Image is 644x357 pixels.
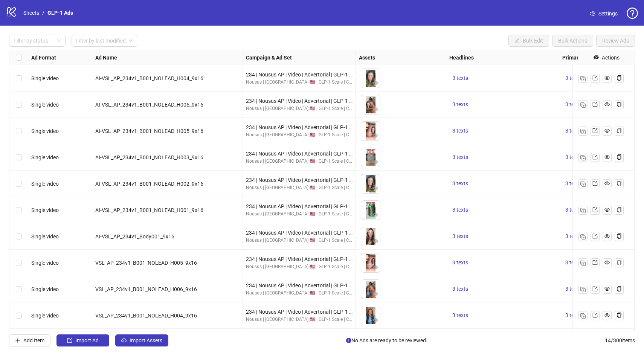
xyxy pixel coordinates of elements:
[592,181,598,186] span: export
[95,260,197,266] span: VSL_AP_234v1_B001_NOLEAD_H005_9x16
[565,101,581,107] span: 3 texts
[617,207,622,212] span: copy
[590,11,595,16] span: setting
[246,316,353,323] div: Nousus | [GEOGRAPHIC_DATA] 🇺🇸 | GLP-1 Scale | CBO | HV | 7DC
[578,74,588,83] button: Duplicate
[452,259,468,265] span: 3 texts
[373,317,378,323] span: eye
[604,75,610,81] span: eye
[22,9,41,17] a: Sheets
[246,176,353,184] div: 234 | Nousus AP | Video | Advertorial | GLP-1 | Short [MEDICAL_DATA] tease
[130,337,162,343] span: Import Assets
[56,334,109,346] button: Import Ad
[604,207,610,212] span: eye
[565,259,581,265] span: 3 texts
[95,207,203,213] span: AI-VSL_AP_234v1_B001_NOLEAD_H001_9x16
[361,280,380,299] img: Asset 1
[67,338,72,343] span: import
[562,258,584,267] button: 3 texts
[592,260,598,265] span: export
[578,285,588,294] button: Duplicate
[246,237,353,244] div: Nousus | [GEOGRAPHIC_DATA] 🇺🇸 | GLP-1 Scale | CBO | HV | 7DC
[361,201,380,220] img: Asset 1
[580,287,586,292] img: Duplicate
[592,102,598,107] span: export
[373,159,378,165] span: eye
[23,337,44,343] span: Add Item
[449,258,471,267] button: 3 texts
[444,50,446,65] div: Resize Assets column
[578,206,588,215] button: Duplicate
[604,102,610,107] span: eye
[604,233,610,239] span: eye
[9,118,28,144] div: Select row 3
[371,316,380,325] button: Preview
[31,286,59,292] span: Single video
[562,127,584,136] button: 3 texts
[565,286,581,292] span: 3 texts
[31,233,59,240] span: Single video
[508,35,549,47] button: Bulk Edit
[31,53,56,62] strong: Ad Format
[562,285,584,294] button: 3 texts
[592,207,598,212] span: export
[46,9,75,17] a: GLP-1 Ads
[42,9,44,17] li: /
[452,286,468,292] span: 3 texts
[565,75,581,81] span: 3 texts
[361,122,380,140] img: Asset 1
[449,206,471,215] button: 3 texts
[565,154,581,160] span: 3 texts
[617,313,622,318] span: copy
[592,154,598,160] span: export
[596,35,635,47] button: Review Ads
[562,179,584,188] button: 3 texts
[604,313,610,318] span: eye
[371,237,380,246] button: Preview
[31,260,59,266] span: Single video
[449,232,471,241] button: 3 texts
[578,179,588,188] button: Duplicate
[604,286,610,291] span: eye
[373,212,378,217] span: eye
[75,337,99,343] span: Import Ad
[241,50,243,65] div: Resize Ad Name column
[31,128,59,134] span: Single video
[95,181,203,187] span: AI-VSL_AP_234v1_B001_NOLEAD_H002_9x16
[565,233,581,239] span: 3 texts
[9,276,28,302] div: Select row 9
[95,53,117,62] strong: Ad Name
[95,233,174,240] span: AI-VSL_AP_234v1_Body001_9x16
[598,9,618,18] span: Settings
[246,255,353,263] div: 234 | Nousus AP | Video | Advertorial | GLP-1 | Short [MEDICAL_DATA] tease
[592,233,598,239] span: export
[9,50,28,65] div: Select all rows
[449,311,471,320] button: 3 texts
[115,334,168,346] button: Import Assets
[578,232,588,241] button: Duplicate
[246,53,292,62] strong: Campaign & Ad Set
[95,154,203,160] span: AI-VSL_AP_234v1_B001_NOLEAD_H003_9x16
[452,312,468,318] span: 3 texts
[578,127,588,136] button: Duplicate
[361,148,380,167] img: Asset 1
[346,336,427,345] span: No Ads are ready to be reviewed.
[246,158,353,165] div: Nousus | [GEOGRAPHIC_DATA] 🇺🇸 | GLP-1 Scale | CBO | HV | 7DC
[246,211,353,218] div: Nousus | [GEOGRAPHIC_DATA] 🇺🇸 | GLP-1 Scale | CBO | HV | 7DC
[578,100,588,109] button: Duplicate
[449,179,471,188] button: 3 texts
[361,95,380,114] img: Asset 1
[580,155,586,160] img: Duplicate
[9,302,28,329] div: Select row 10
[373,107,378,112] span: eye
[246,263,353,270] div: Nousus | [GEOGRAPHIC_DATA] 🇺🇸 | GLP-1 Scale | CBO | HV | 7DC
[246,290,353,297] div: Nousus | [GEOGRAPHIC_DATA] 🇺🇸 | GLP-1 Scale | CBO | HV | 7DC
[578,311,588,320] button: Duplicate
[562,206,584,215] button: 3 texts
[580,234,586,240] img: Duplicate
[565,128,581,134] span: 3 texts
[592,286,598,291] span: export
[371,211,380,220] button: Preview
[578,258,588,267] button: Duplicate
[592,128,598,133] span: export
